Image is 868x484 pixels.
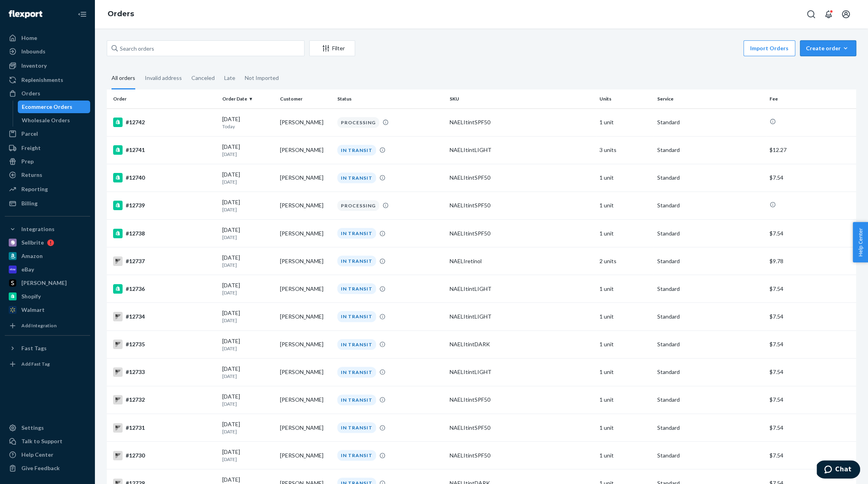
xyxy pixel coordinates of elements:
p: Standard [657,201,763,209]
div: PROCESSING [337,200,379,211]
div: NAELItintDARK [450,340,593,348]
div: Reporting [21,185,48,193]
div: IN TRANSIT [337,311,376,322]
div: #12732 [113,395,216,404]
a: Ecommerce Orders [18,101,91,113]
div: NAELItintSPF50 [450,118,593,126]
td: $12.27 [766,136,856,164]
button: Help Center [853,222,868,262]
td: 2 units [596,247,654,275]
p: [DATE] [222,234,273,241]
div: Freight [21,144,41,152]
a: Home [5,32,90,44]
td: $7.54 [766,164,856,192]
button: Integrations [5,223,90,235]
div: #12734 [113,312,216,321]
div: #12735 [113,340,216,349]
div: IN TRANSIT [337,145,376,156]
td: [PERSON_NAME] [277,414,334,442]
a: Sellbrite [5,236,90,249]
a: Add Fast Tag [5,358,90,370]
a: Replenishments [5,74,90,86]
div: #12740 [113,173,216,182]
div: Returns [21,171,42,179]
p: Standard [657,396,763,404]
th: SKU [446,89,596,108]
p: Standard [657,230,763,237]
td: 3 units [596,136,654,164]
p: Standard [657,118,763,126]
td: 1 unit [596,275,654,303]
a: Returns [5,169,90,181]
button: Create order [800,40,856,56]
div: Inventory [21,62,47,70]
div: #12739 [113,201,216,210]
div: [DATE] [222,254,273,268]
td: [PERSON_NAME] [277,442,334,469]
td: $7.54 [766,386,856,414]
p: Standard [657,257,763,265]
td: [PERSON_NAME] [277,247,334,275]
p: [DATE] [222,345,273,352]
div: NAELItintLIGHT [450,146,593,154]
td: 1 unit [596,192,654,219]
a: Settings [5,421,90,434]
a: Wholesale Orders [18,114,91,127]
div: IN TRANSIT [337,422,376,433]
td: 1 unit [596,414,654,442]
td: 1 unit [596,358,654,386]
div: Add Integration [21,322,57,329]
div: IN TRANSIT [337,450,376,461]
td: 1 unit [596,220,654,247]
p: [DATE] [222,151,273,158]
div: [DATE] [222,365,273,380]
th: Status [334,89,446,108]
div: Replenishments [21,76,63,84]
div: IN TRANSIT [337,339,376,350]
div: Filter [310,44,355,52]
a: Freight [5,142,90,154]
td: $7.54 [766,275,856,303]
iframe: Opens a widget where you can chat to one of our agents [817,460,860,480]
a: Reporting [5,183,90,195]
div: [PERSON_NAME] [21,279,67,287]
div: Help Center [21,451,53,459]
div: #12736 [113,284,216,294]
a: Amazon [5,250,90,262]
p: Standard [657,368,763,376]
div: All orders [112,68,135,89]
th: Units [596,89,654,108]
div: IN TRANSIT [337,283,376,294]
td: 1 unit [596,108,654,136]
td: $7.54 [766,358,856,386]
a: Billing [5,197,90,210]
p: Standard [657,174,763,182]
div: Late [224,68,235,88]
p: Standard [657,146,763,154]
div: #12731 [113,423,216,433]
div: [DATE] [222,281,273,296]
div: Prep [21,158,34,165]
p: Today [222,123,273,130]
p: Standard [657,424,763,432]
div: Invalid address [145,68,182,88]
div: #12738 [113,229,216,238]
td: [PERSON_NAME] [277,192,334,219]
td: [PERSON_NAME] [277,108,334,136]
div: [DATE] [222,226,273,241]
div: Customer [280,95,331,102]
img: Flexport logo [9,10,42,18]
p: Standard [657,285,763,293]
th: Service [654,89,766,108]
div: IN TRANSIT [337,256,376,266]
p: [DATE] [222,428,273,435]
div: IN TRANSIT [337,395,376,405]
td: [PERSON_NAME] [277,136,334,164]
p: [DATE] [222,317,273,324]
p: [DATE] [222,289,273,296]
button: Fast Tags [5,342,90,355]
td: [PERSON_NAME] [277,275,334,303]
div: Sellbrite [21,239,44,247]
